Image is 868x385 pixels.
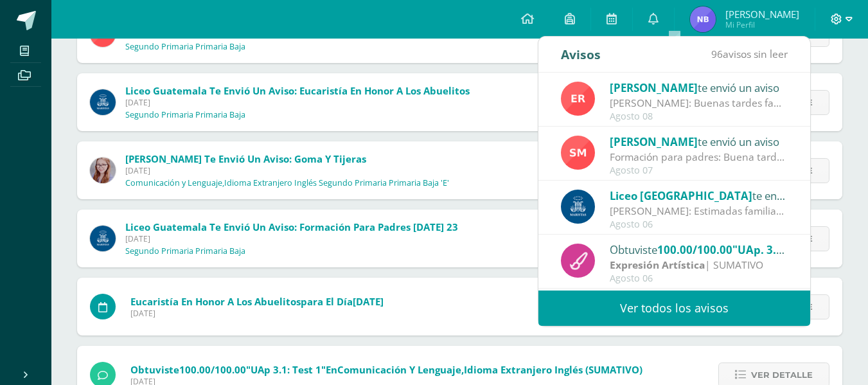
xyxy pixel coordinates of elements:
span: Liceo Guatemala te envió un aviso: Formación para padres [DATE] 23 [125,220,458,233]
div: Agosto 08 [610,111,788,122]
div: te envió un aviso [610,79,788,96]
span: [PERSON_NAME] [610,80,698,95]
p: Segundo Primaria Primaria Baja [125,110,245,120]
div: Obtuviste en [610,241,788,258]
img: b41cd0bd7c5dca2e84b8bd7996f0ae72.png [90,89,116,115]
div: Formación para padres: Buena tarde familia Marista Les recordamos nuestra formación para padres h... [610,150,788,165]
span: Liceo [GEOGRAPHIC_DATA] [610,188,752,203]
div: te envió un aviso [610,133,788,150]
div: Asunción de María: Buenas tardes familias Maristas: Reciban un cordial saludo deseando muchas ben... [610,96,788,111]
span: Liceo Guatemala te envió un aviso: Eucaristía en honor a los abuelitos [125,84,470,97]
span: 100.00/100.00 [179,363,246,376]
a: Ver todos los avisos [538,291,810,326]
p: Segundo Primaria Primaria Baja [125,246,245,256]
div: Avisos [561,37,601,72]
span: "UAp 3.1: Test 1" [246,363,326,376]
span: Obtuviste en [130,363,642,376]
span: Eucaristía en honor a los abuelitos [130,295,301,308]
span: [PERSON_NAME] te envió un aviso: Goma y tijeras [125,152,366,165]
span: [DATE] [130,308,384,319]
img: b155c3ea6a7e98a3dbf3e34bf7586cfd.png [90,157,116,183]
span: avisos sin leer [711,47,788,61]
span: para el día [130,295,384,308]
span: 100.00/100.00 [657,242,732,257]
span: [DATE] [125,97,470,108]
span: [DATE] [125,233,458,244]
img: b41cd0bd7c5dca2e84b8bd7996f0ae72.png [90,226,116,251]
div: Agosto 06 [610,219,788,230]
span: [PERSON_NAME] [610,134,698,149]
div: Agosto 06 [610,273,788,284]
img: ed9d0f9ada1ed51f1affca204018d046.png [561,82,595,116]
span: Mi Perfil [725,19,799,30]
span: [PERSON_NAME] [725,8,799,21]
p: Segundo Primaria Primaria Baja [125,42,245,52]
img: b41cd0bd7c5dca2e84b8bd7996f0ae72.png [561,190,595,224]
div: Agosto 07 [610,165,788,176]
span: Comunicación y Lenguaje,Idioma Extranjero Inglés (SUMATIVO) [337,363,642,376]
img: a4c9654d905a1a01dc2161da199b9124.png [561,136,595,170]
span: [DATE] [353,295,384,308]
p: Comunicación y Lenguaje,Idioma Extranjero Inglés Segundo Primaria Primaria Baja 'E' [125,178,449,188]
strong: Expresión Artística [610,258,705,272]
span: [DATE] [125,165,449,176]
div: | SUMATIVO [610,258,788,273]
div: te envió un aviso [610,187,788,204]
span: 96 [711,47,723,61]
img: f9763ac9944415f76533bb23a5e373af.png [690,6,716,32]
div: Pruebas SIMAE: Estimadas familias maristas: Les compartimos una circular importante acerca de las... [610,204,788,219]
